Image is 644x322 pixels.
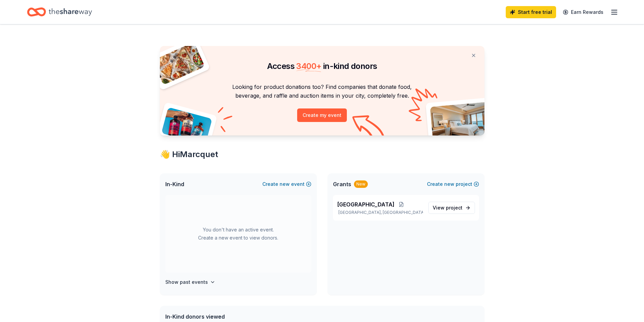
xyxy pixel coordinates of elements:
[337,210,423,215] p: [GEOGRAPHIC_DATA], [GEOGRAPHIC_DATA]
[444,180,454,188] span: new
[152,42,205,85] img: Pizza
[165,313,302,321] div: In-Kind donors viewed
[333,180,351,188] span: Grants
[337,200,395,208] span: [GEOGRAPHIC_DATA]
[267,61,377,71] span: Access in-kind donors
[160,149,484,160] div: 👋 Hi Marcquet
[446,205,462,210] span: project
[165,180,184,188] span: In-Kind
[262,180,311,188] button: Createnewevent
[165,278,215,286] button: Show past events
[354,180,368,188] div: New
[427,180,479,188] button: Createnewproject
[280,180,290,188] span: new
[168,82,476,100] p: Looking for product donations too? Find companies that donate food, beverage, and raffle and auct...
[352,115,386,141] img: Curvy arrow
[506,6,556,18] a: Start free trial
[297,108,347,122] button: Create my event
[27,4,92,20] a: Home
[165,278,208,286] h4: Show past events
[433,204,462,212] span: View
[165,195,311,273] div: You don't have an active event. Create a new event to view donors.
[428,202,475,214] a: View project
[296,61,321,71] span: 3400 +
[559,6,607,18] a: Earn Rewards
